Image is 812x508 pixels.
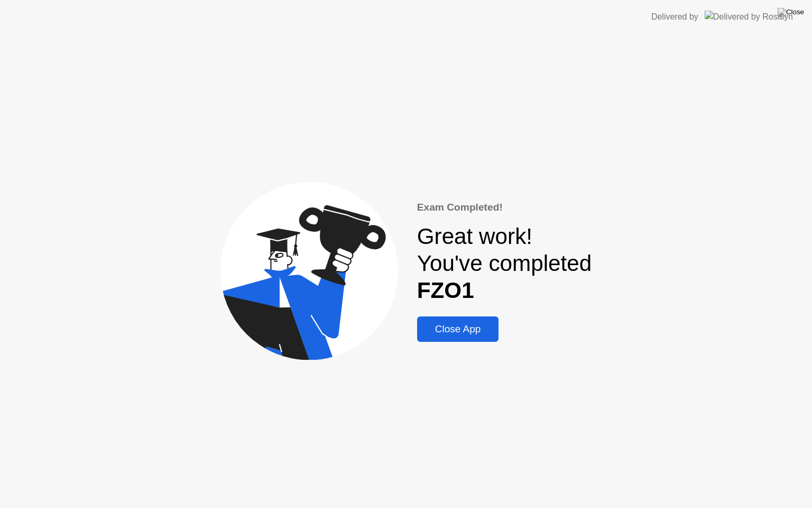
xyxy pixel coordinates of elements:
img: Close [778,8,804,16]
div: Close App [420,323,496,335]
div: Delivered by [651,11,698,23]
button: Close App [417,316,499,342]
div: Exam Completed! [417,200,592,215]
img: Delivered by Rosalyn [705,11,793,23]
div: Great work! You've completed [417,223,592,304]
b: FZO1 [417,278,474,303]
